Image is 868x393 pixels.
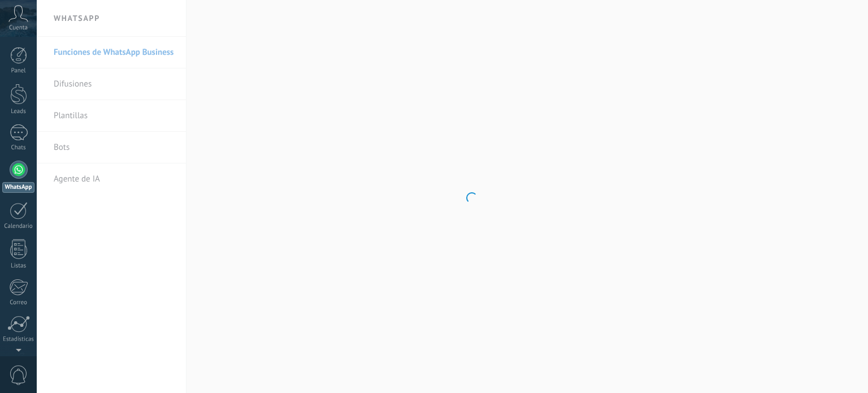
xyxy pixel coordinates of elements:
[2,67,35,75] div: Panel
[2,336,35,343] div: Estadísticas
[2,262,35,270] div: Listas
[2,144,35,152] div: Chats
[2,223,35,230] div: Calendario
[2,182,34,193] div: WhatsApp
[2,108,35,115] div: Leads
[9,24,28,32] span: Cuenta
[2,299,35,306] div: Correo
